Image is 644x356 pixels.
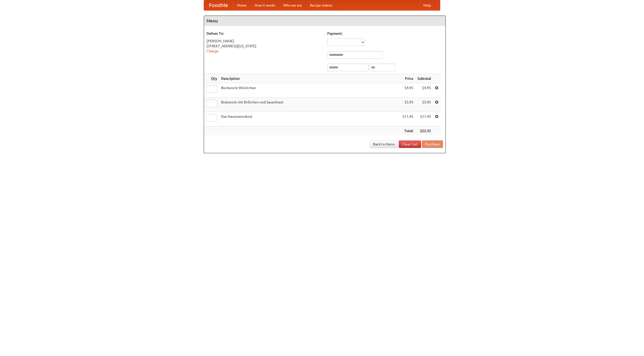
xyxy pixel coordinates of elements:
[233,0,251,10] a: Home
[400,83,415,98] td: $4.95
[415,74,433,83] th: Subtotal
[370,140,398,148] a: Back to Menu
[207,38,322,44] div: [PERSON_NAME]
[415,98,433,112] td: $5.95
[219,98,400,112] td: Bratwurst mit Brötchen und Sauerkraut
[399,140,421,148] a: Clear Cart
[415,112,433,126] td: $11.45
[207,44,322,49] div: [STREET_ADDRESS][US_STATE]
[400,74,415,83] th: Price
[219,112,400,126] td: Das Hausmannskost
[422,140,443,148] button: Purchase
[419,0,435,10] a: Help
[219,83,400,98] td: Bockwurst Würstchen
[415,83,433,98] td: $4.95
[306,0,336,10] a: Recipe videos
[327,31,443,36] h5: Payment:
[279,0,306,10] a: Who we are
[400,98,415,112] td: $5.95
[415,126,433,136] th: $22.35
[204,16,446,26] h4: Menu
[204,0,233,10] a: FoodMe
[207,49,219,53] a: Change
[400,112,415,126] td: $11.45
[251,0,279,10] a: How it works
[400,126,415,136] th: Total:
[207,31,322,36] h5: Deliver To:
[204,74,219,83] th: Qty
[219,74,400,83] th: Description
